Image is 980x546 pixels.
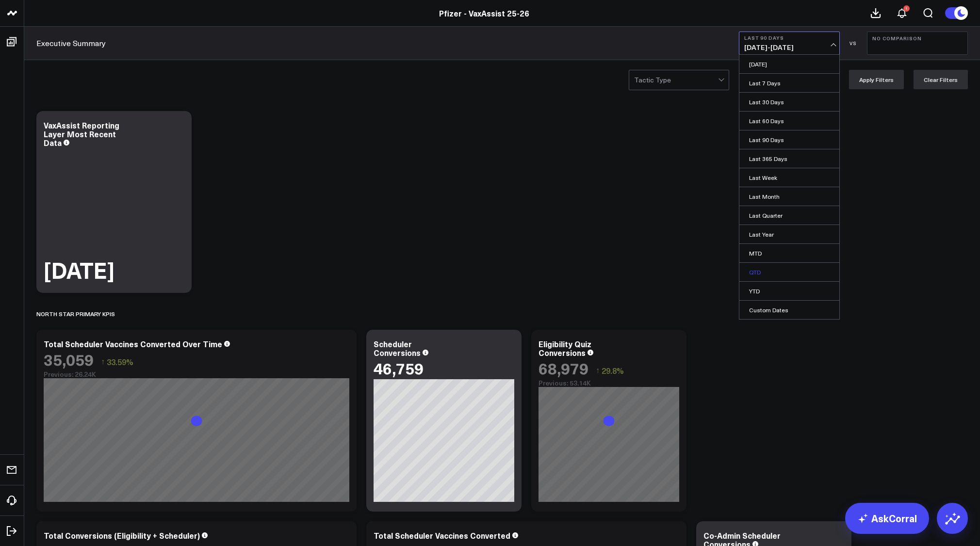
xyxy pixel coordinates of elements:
a: Last 365 Days [739,149,839,168]
div: 68,979 [539,359,588,377]
div: Previous: 53.14K [539,379,679,387]
a: Last Year [739,225,839,243]
div: North Star Primary KPIs [36,303,115,325]
div: Total Scheduler Vaccines Converted Over Time [44,338,222,349]
button: Last 90 Days[DATE]-[DATE] [739,32,840,55]
a: Last Month [739,187,839,206]
div: VS [845,40,862,46]
button: Apply Filters [849,70,904,89]
a: YTD [739,282,839,300]
div: Scheduler Conversions [374,338,421,358]
a: Last Week [739,168,839,187]
a: MTD [739,244,839,262]
div: Eligibility Quiz Conversions [539,338,591,358]
div: 46,759 [374,359,424,377]
a: QTD [739,263,839,281]
div: Total Scheduler Vaccines Converted [374,530,510,541]
div: Previous: 26.24K [44,370,349,378]
span: [DATE] - [DATE] [744,44,834,51]
a: Custom Dates [739,301,839,319]
a: Last 7 Days [739,74,839,92]
a: AskCorral [845,503,929,534]
div: Total Conversions (Eligibility + Scheduler) [44,530,200,541]
a: Executive Summary [36,38,106,48]
div: 1 [903,5,910,12]
span: ↑ [596,364,600,377]
a: [DATE] [739,55,839,73]
a: Pfizer - VaxAssist 25-26 [439,8,529,18]
div: VaxAssist Reporting Layer Most Recent Data [44,120,119,148]
div: [DATE] [44,259,114,281]
span: 29.8% [602,365,624,376]
span: 33.59% [107,356,133,367]
b: No Comparison [872,35,963,41]
a: Last 90 Days [739,130,839,149]
b: Last 90 Days [744,35,834,41]
a: Last 30 Days [739,93,839,111]
a: Last 60 Days [739,112,839,130]
div: 35,059 [44,351,94,368]
button: Clear Filters [914,70,968,89]
a: Last Quarter [739,206,839,225]
button: No Comparison [867,32,968,55]
span: ↑ [101,355,105,368]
